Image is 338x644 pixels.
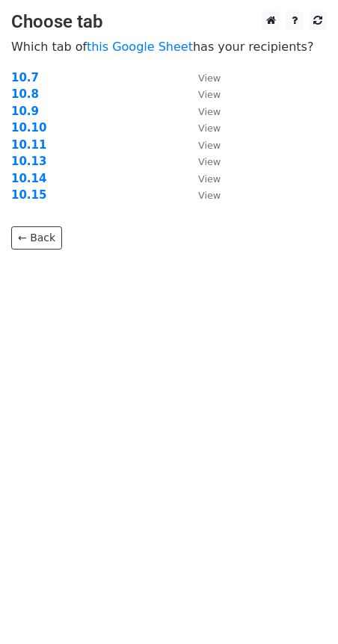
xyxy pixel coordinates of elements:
a: 10.8 [11,87,39,101]
a: 10.11 [11,138,46,152]
small: View [198,190,221,201]
a: 10.9 [11,105,39,118]
a: View [183,87,221,101]
a: View [183,172,221,185]
a: 10.14 [11,172,46,185]
a: ← Back [11,226,62,250]
a: 10.7 [11,71,39,84]
a: 10.10 [11,121,46,134]
a: View [183,155,221,168]
small: View [198,156,221,167]
h3: Choose tab [11,11,327,33]
a: View [183,105,221,118]
small: View [198,89,221,100]
small: View [198,106,221,117]
a: this Google Sheet [87,40,193,54]
a: View [183,188,221,202]
a: View [183,71,221,84]
small: View [198,123,221,134]
a: View [183,121,221,134]
small: View [198,140,221,151]
small: View [198,72,221,84]
a: 10.13 [11,155,46,168]
a: View [183,138,221,152]
small: View [198,173,221,185]
a: 10.15 [11,188,46,202]
p: Which tab of has your recipients? [11,39,327,55]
